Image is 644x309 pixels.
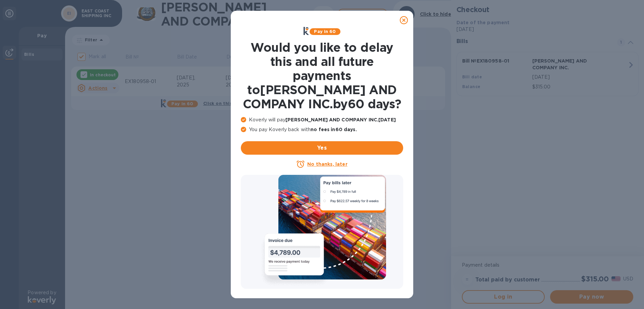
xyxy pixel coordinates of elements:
[241,40,403,111] h1: Would you like to delay this and all future payments to [PERSON_NAME] AND COMPANY INC. by 60 days ?
[241,126,403,133] p: You pay Koverly back with
[285,117,396,122] b: [PERSON_NAME] AND COMPANY INC. [DATE]
[241,116,403,123] p: Koverly will pay
[314,29,336,34] b: Pay in 60
[311,127,357,132] b: no fees in 60 days .
[246,144,398,152] span: Yes
[307,161,347,167] u: No thanks, later
[241,141,403,155] button: Yes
